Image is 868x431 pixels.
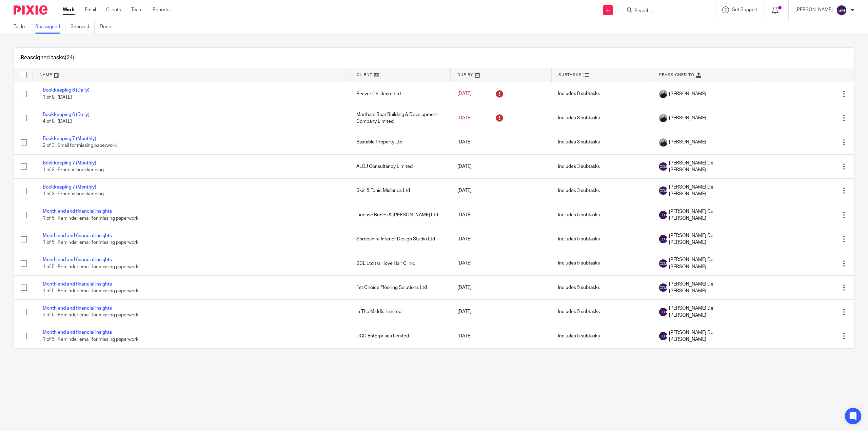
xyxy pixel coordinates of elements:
[43,233,112,238] a: Month end and financial insights
[732,7,758,12] span: Get Support
[457,285,472,290] span: [DATE]
[795,6,833,13] p: [PERSON_NAME]
[659,308,667,316] img: svg%3E
[350,106,451,130] td: Martham Boat Building & Development Company Limited
[43,240,138,245] span: 1 of 5 · Reminder email for missing paperwork
[457,334,472,338] span: [DATE]
[43,192,104,197] span: 1 of 3 · Process bookkeeping
[457,92,472,96] span: [DATE]
[106,6,121,13] a: Clients
[669,232,747,246] span: [PERSON_NAME] De [PERSON_NAME]
[350,348,451,372] td: Sandwell Home Care 24/7 Ltd
[350,179,451,203] td: Skin & Tonic Midlands Ltd
[558,188,600,193] span: Includes 3 subtasks
[35,20,65,34] a: Reassigned
[43,168,104,172] span: 1 of 3 · Process bookkeeping
[350,82,451,106] td: Beaver Childcare Ltd
[14,5,47,15] img: Pixie
[669,256,747,270] span: [PERSON_NAME] De [PERSON_NAME]
[659,283,667,292] img: svg%3E
[43,306,112,311] a: Month end and financial insights
[558,213,600,217] span: Includes 5 subtasks
[659,259,667,268] img: svg%3E
[669,329,747,343] span: [PERSON_NAME] De [PERSON_NAME]
[634,8,695,14] input: Search
[558,116,600,120] span: Includes 8 subtasks
[669,305,747,319] span: [PERSON_NAME] De [PERSON_NAME]
[659,162,667,171] img: svg%3E
[63,6,75,13] a: Work
[457,140,472,144] span: [DATE]
[43,209,112,214] a: Month end and financial insights
[43,185,96,190] a: Bookkeeping 7 (Monthly)
[153,6,170,13] a: Reports
[558,309,600,314] span: Includes 5 subtasks
[836,5,847,16] img: svg%3E
[457,188,472,193] span: [DATE]
[43,161,96,165] a: Bookkeeping 7 (Monthly)
[558,73,582,77] span: Subtasks
[558,334,600,338] span: Includes 5 subtasks
[659,90,667,98] img: IMG_8745-0021-copy.jpg
[43,119,72,124] span: 4 of 8 · [DATE]
[659,138,667,146] img: IMG_8745-0021-copy.jpg
[669,208,747,222] span: [PERSON_NAME] De [PERSON_NAME]
[350,130,451,154] td: Bastable Property Ltd
[43,112,90,117] a: Bookkeeping 6 (Daily)
[457,164,472,169] span: [DATE]
[71,20,95,34] a: Snoozed
[558,164,600,169] span: Includes 3 subtasks
[43,257,112,262] a: Month end and financial insights
[669,184,747,198] span: [PERSON_NAME] De [PERSON_NAME]
[14,20,30,34] a: To do
[669,281,747,295] span: [PERSON_NAME] De [PERSON_NAME]
[350,275,451,299] td: 1st Choice Flooring Solutions Ltd
[669,160,747,174] span: [PERSON_NAME] De [PERSON_NAME]
[43,289,138,293] span: 1 of 5 · Reminder email for missing paperwork
[558,285,600,290] span: Includes 5 subtasks
[350,227,451,251] td: Shropshire Interior Design Studio Ltd
[558,237,600,241] span: Includes 5 subtasks
[457,116,472,120] span: [DATE]
[669,139,706,145] span: [PERSON_NAME]
[558,140,600,145] span: Includes 3 subtasks
[65,55,74,60] span: (24)
[457,309,472,314] span: [DATE]
[457,261,472,266] span: [DATE]
[85,6,96,13] a: Email
[558,261,600,266] span: Includes 5 subtasks
[100,20,116,34] a: Done
[659,235,667,243] img: svg%3E
[43,88,90,93] a: Bookkeeping 6 (Daily)
[457,237,472,241] span: [DATE]
[457,213,472,217] span: [DATE]
[43,136,96,141] a: Bookkeeping 7 (Monthly)
[669,115,706,121] span: [PERSON_NAME]
[350,203,451,227] td: Finesse Brides & [PERSON_NAME] Ltd
[131,6,142,13] a: Team
[43,95,72,100] span: 1 of 8 · [DATE]
[43,265,138,269] span: 1 of 5 · Reminder email for missing paperwork
[21,54,74,61] h1: Reassigned tasks
[659,332,667,340] img: svg%3E
[669,91,706,97] span: [PERSON_NAME]
[43,330,112,335] a: Month end and financial insights
[350,324,451,348] td: DCD Enterprises Limited
[659,211,667,219] img: svg%3E
[43,313,138,318] span: 2 of 5 · Reminder email for missing paperwork
[350,251,451,275] td: SCL Ltd t/a Hove Hair Clinic
[350,154,451,178] td: ALCJ Consultancy Limited
[43,143,117,148] span: 2 of 3 · Email for missing paperwork
[558,92,600,96] span: Includes 8 subtasks
[350,300,451,324] td: In The Middle Limited
[43,216,138,221] span: 1 of 5 · Reminder email for missing paperwork
[659,187,667,195] img: svg%3E
[659,114,667,122] img: IMG_8745-0021-copy.jpg
[43,337,138,342] span: 1 of 5 · Reminder email for missing paperwork
[43,282,112,287] a: Month end and financial insights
